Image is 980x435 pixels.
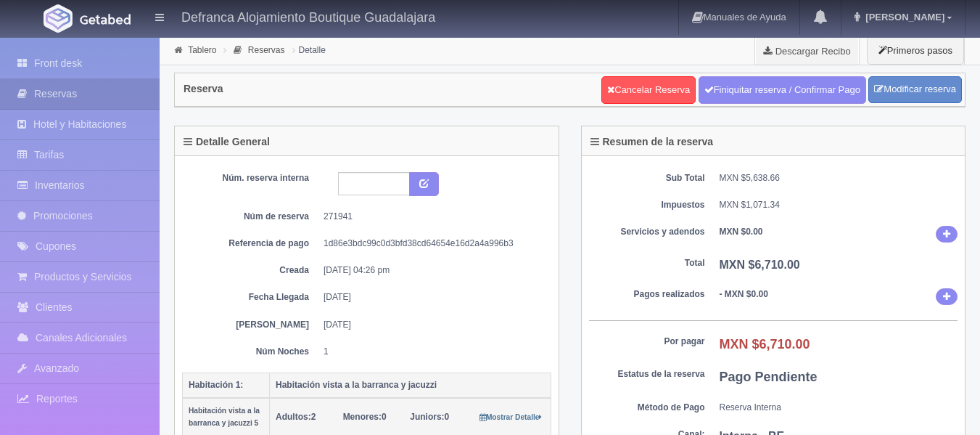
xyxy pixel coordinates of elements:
[193,291,309,304] dt: Fecha Llegada
[276,412,316,422] span: 2
[601,76,696,104] a: Cancelar Reserva
[189,380,243,390] b: Habitación 1:
[193,264,309,277] dt: Creada
[410,412,444,422] strong: Juniors:
[720,227,763,237] b: MXN $0.00
[44,4,73,33] img: Getabed
[324,264,540,277] dd: [DATE] 04:26 pm
[720,289,768,299] b: - MXN $0.00
[720,259,800,271] b: MXN $6,710.00
[276,412,311,422] strong: Adultos:
[868,76,962,103] a: Modificar reserva
[324,346,540,358] dd: 1
[343,412,382,422] strong: Menores:
[862,12,944,23] span: [PERSON_NAME]
[193,319,309,331] dt: [PERSON_NAME]
[589,172,705,184] dt: Sub Total
[589,226,705,238] dt: Servicios y adendos
[324,291,540,304] dd: [DATE]
[248,45,285,55] a: Reservas
[720,402,958,414] dd: Reserva Interna
[589,199,705,211] dt: Impuestos
[193,346,309,358] dt: Núm Noches
[410,412,449,422] span: 0
[589,288,705,301] dt: Pagos realizados
[867,36,964,65] button: Primeros pasos
[80,14,131,25] img: Getabed
[189,407,260,427] small: Habitación vista a la barranca y jacuzzi 5
[193,211,309,223] dt: Núm de reserva
[720,172,958,184] dd: MXN $5,638.66
[188,45,216,55] a: Tablero
[324,211,540,223] dd: 271941
[699,76,866,104] a: Finiquitar reserva / Confirmar Pago
[589,257,705,269] dt: Total
[755,36,859,65] a: Descargar Recibo
[184,137,270,147] h4: Detalle General
[193,237,309,250] dt: Referencia de pago
[343,412,387,422] span: 0
[193,172,309,184] dt: Núm. reserva interna
[720,199,958,211] dd: MXN $1,071.34
[479,412,543,422] a: Mostrar Detalle
[720,337,810,351] b: MXN $6,710.00
[324,319,540,331] dd: [DATE]
[289,43,329,57] li: Detalle
[184,84,223,94] h4: Reserva
[589,336,705,348] dt: Por pagar
[590,137,714,147] h4: Resumen de la reserva
[270,373,551,398] th: Habitación vista a la barranca y jacuzzi
[324,237,540,250] dd: 1d86e3bdc99c0d3bfd38cd64654e16d2a4a996b3
[181,7,435,25] h4: Defranca Alojamiento Boutique Guadalajara
[720,370,818,384] b: Pago Pendiente
[479,413,543,421] small: Mostrar Detalle
[589,402,705,414] dt: Método de Pago
[589,368,705,381] dt: Estatus de la reserva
